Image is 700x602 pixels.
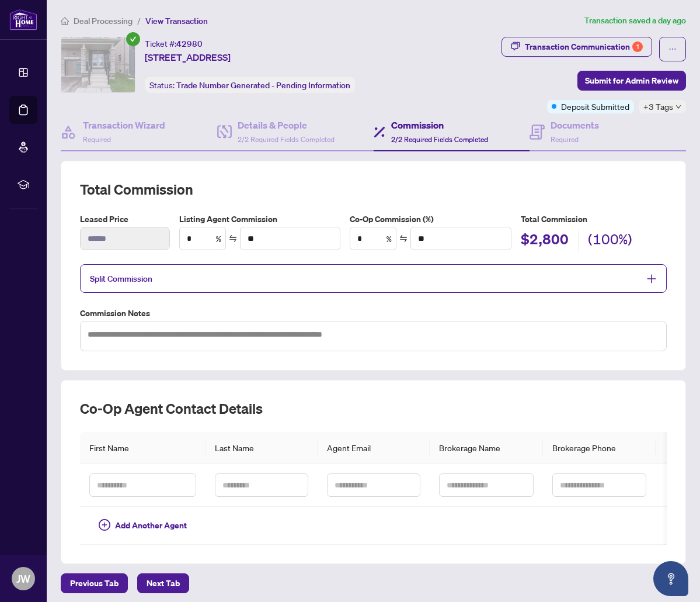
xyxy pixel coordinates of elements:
[9,9,37,30] img: logo
[80,264,667,293] div: Split Commission
[238,118,335,132] h4: Details & People
[147,574,180,593] span: Next Tab
[585,71,678,90] span: Submit for Admin Review
[80,180,667,199] h2: Total Commission
[577,71,686,91] button: Submit for Admin Review
[115,519,187,532] span: Add Another Agent
[61,17,69,25] span: home
[318,432,430,464] th: Agent Email
[675,104,681,110] span: down
[206,432,318,464] th: Last Name
[145,50,231,64] span: [STREET_ADDRESS]
[561,100,629,113] span: Deposit Submitted
[521,213,667,226] h5: Total Commission
[61,37,135,92] img: IMG-40730346_1.jpg
[80,213,170,226] label: Leased Price
[145,16,208,26] span: View Transaction
[137,573,189,593] button: Next Tab
[90,274,152,284] span: Split Commission
[584,14,686,27] article: Transaction saved a day ago
[99,519,110,531] span: plus-circle
[137,14,141,27] li: /
[350,213,511,226] label: Co-Op Commission (%)
[176,80,350,91] span: Trade Number Generated - Pending Information
[229,234,237,243] span: swap
[126,32,140,46] span: check-circle
[668,45,677,53] span: ellipsis
[83,118,165,132] h4: Transaction Wizard
[391,135,488,144] span: 2/2 Required Fields Completed
[80,432,206,464] th: First Name
[646,274,657,284] span: plus
[551,135,579,144] span: Required
[74,16,133,26] span: Deal Processing
[391,118,488,132] h4: Commission
[430,432,542,464] th: Brokerage Name
[543,432,656,464] th: Brokerage Phone
[89,516,196,535] button: Add Another Agent
[145,37,203,50] div: Ticket #:
[653,561,688,596] button: Open asap
[145,77,355,93] div: Status:
[238,135,335,144] span: 2/2 Required Fields Completed
[83,135,111,144] span: Required
[551,118,599,132] h4: Documents
[176,39,203,49] span: 42980
[16,570,30,587] span: JW
[525,37,643,56] div: Transaction Communication
[399,234,408,243] span: swap
[632,41,643,52] div: 1
[179,213,340,226] label: Listing Agent Commission
[521,230,569,252] h2: $2,800
[80,399,667,418] h2: Co-op Agent Contact Details
[588,230,632,252] h2: (100%)
[61,573,128,593] button: Previous Tab
[80,307,667,320] label: Commission Notes
[70,574,119,593] span: Previous Tab
[502,37,652,57] button: Transaction Communication1
[643,100,673,113] span: +3 Tags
